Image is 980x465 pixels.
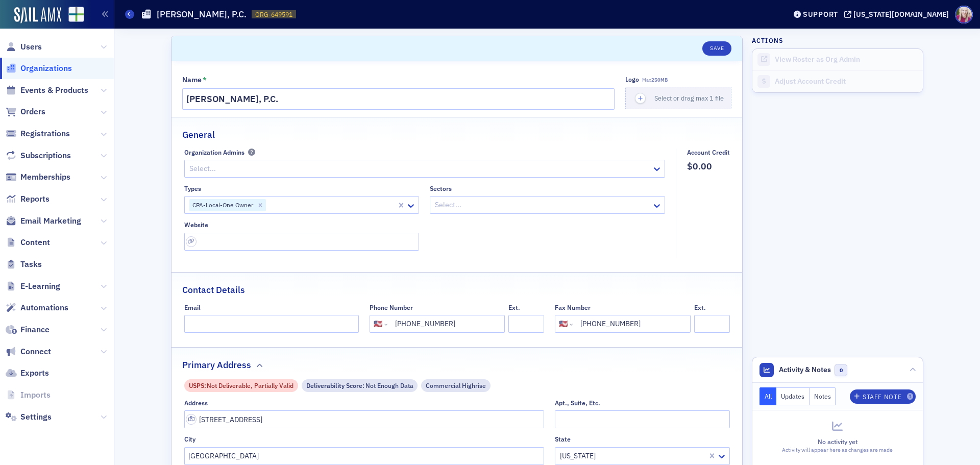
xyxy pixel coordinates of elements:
[20,368,49,379] span: Exports
[306,381,365,390] span: Deliverability Score :
[6,215,81,227] a: Email Marketing
[752,36,783,45] h4: Actions
[803,10,838,19] div: Support
[184,185,201,192] div: Types
[6,346,51,357] a: Connect
[779,364,831,375] span: Activity & Notes
[184,304,201,311] div: Email
[654,94,724,102] span: Select or drag max 1 file
[14,7,61,23] img: SailAMX
[255,10,292,19] span: ORG-649591
[20,128,70,139] span: Registrations
[6,128,70,139] a: Registrations
[20,324,50,335] span: Finance
[184,149,244,156] div: Organization Admins
[20,63,72,74] span: Organizations
[184,399,208,407] div: Address
[370,304,413,311] div: Phone Number
[955,6,973,23] span: Profile
[625,87,731,109] button: Select or drag max 1 file
[184,379,298,392] div: USPS: Not Deliverable, Partially Valid
[752,70,923,92] a: Adjust Account Credit
[430,185,452,192] div: Sectors
[20,237,50,248] span: Content
[6,389,51,401] a: Imports
[184,435,195,443] div: City
[302,379,418,392] div: Deliverability Score: Not Enough Data
[559,319,568,329] div: 🇺🇸
[20,215,81,227] span: Email Marketing
[157,8,247,20] h1: [PERSON_NAME], P.C.
[182,128,215,141] h2: General
[61,7,84,24] a: View Homepage
[694,304,706,311] div: Ext.
[255,199,266,211] div: Remove CPA-Local-One Owner
[20,411,52,423] span: Settings
[844,11,952,18] button: [US_STATE][DOMAIN_NAME]
[850,389,916,404] button: Staff Note
[20,281,60,292] span: E-Learning
[6,41,42,53] a: Users
[775,77,918,86] div: Adjust Account Credit
[6,368,49,379] a: Exports
[555,435,571,443] div: State
[20,259,42,270] span: Tasks
[863,394,901,400] div: Staff Note
[20,85,88,96] span: Events & Products
[6,63,72,74] a: Organizations
[20,106,45,117] span: Orders
[184,221,208,229] div: Website
[20,172,70,183] span: Memberships
[6,106,45,117] a: Orders
[853,10,949,19] div: [US_STATE][DOMAIN_NAME]
[68,7,84,22] img: SailAMX
[702,41,731,56] button: Save
[625,76,639,83] div: Logo
[6,85,88,96] a: Events & Products
[374,319,382,329] div: 🇺🇸
[421,379,491,392] div: Commercial Highrise
[6,302,68,313] a: Automations
[20,302,68,313] span: Automations
[6,259,42,270] a: Tasks
[642,77,668,83] span: Max
[6,281,60,292] a: E-Learning
[189,199,255,211] div: CPA-Local-One Owner
[20,193,50,205] span: Reports
[810,387,836,405] button: Notes
[6,411,52,423] a: Settings
[6,237,50,248] a: Content
[835,364,847,377] span: 0
[6,324,50,335] a: Finance
[759,446,916,454] div: Activity will appear here as changes are made
[6,150,71,161] a: Subscriptions
[651,77,668,83] span: 250MB
[20,389,51,401] span: Imports
[6,172,70,183] a: Memberships
[203,76,207,85] abbr: This field is required
[182,358,251,372] h2: Primary Address
[20,346,51,357] span: Connect
[189,381,207,390] span: USPS :
[20,150,71,161] span: Subscriptions
[776,387,810,405] button: Updates
[687,149,730,156] div: Account Credit
[687,160,730,173] span: $0.00
[555,399,600,407] div: Apt., Suite, Etc.
[6,193,50,205] a: Reports
[182,76,202,85] div: Name
[759,437,916,446] div: No activity yet
[508,304,520,311] div: Ext.
[759,387,777,405] button: All
[182,283,245,297] h2: Contact Details
[20,41,42,53] span: Users
[555,304,591,311] div: Fax Number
